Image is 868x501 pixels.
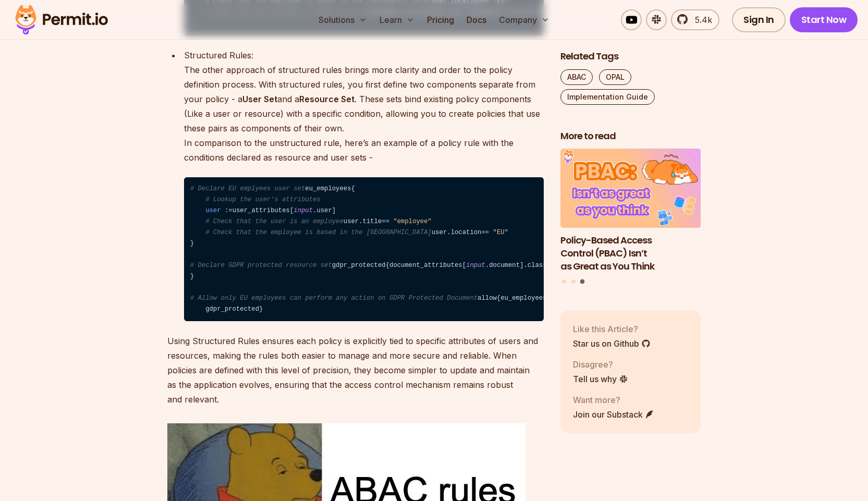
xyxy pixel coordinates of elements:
[290,207,294,214] span: [
[573,373,628,385] a: Tell us why
[560,149,701,286] div: Posts
[10,2,113,38] img: Permit logo
[560,69,593,85] a: ABAC
[571,279,576,284] button: Go to slide 2
[562,279,566,284] button: Go to slide 1
[190,295,478,302] span: # Allow only EU employees can perform any action on GDPR Protected Document
[671,9,719,30] a: 5.4k
[573,323,651,335] p: Like this Article?
[560,149,701,273] li: 3 of 3
[190,185,305,192] span: # Declare EU emplyees user set
[573,358,628,371] p: Disagree?
[184,48,544,165] p: Structured Rules: The other approach of structured rules brings more clarity and order to the pol...
[560,130,701,143] h2: More to read
[520,262,523,269] span: ]
[423,9,458,30] a: Pricing
[599,69,631,85] a: OPAL
[462,9,491,30] a: Docs
[485,229,489,236] span: =
[184,177,544,322] code: eu_employees user_attributes .user user.title user.location gdpr_protected document_attributes .d...
[560,89,655,105] a: Implementation Guide
[462,262,466,269] span: [
[314,9,371,30] button: Solutions
[205,229,432,236] span: # Check that the employee is based in the [GEOGRAPHIC_DATA]
[386,262,389,269] span: {
[259,306,263,313] span: }
[299,94,354,104] strong: Resource Set
[386,218,389,225] span: =
[560,50,701,63] h2: Related Tags
[560,234,701,273] h3: Policy-Based Access Control (PBAC) Isn’t as Great as You Think
[228,207,232,214] span: =
[167,334,544,407] p: Using Structured Rules ensures each policy is explicitly tied to specific attributes of users and...
[351,185,355,192] span: {
[790,7,858,32] a: Start Now
[560,149,701,228] img: Policy-Based Access Control (PBAC) Isn’t as Great as You Think
[294,207,313,214] span: input
[375,9,419,30] button: Learn
[495,9,554,30] button: Company
[580,279,585,284] button: Go to slide 3
[732,7,786,32] a: Sign In
[332,207,336,214] span: ]
[205,196,321,203] span: # Lookup the user's attributes
[573,337,651,350] a: Star us on Github
[573,394,654,406] p: Want more?
[466,262,485,269] span: input
[382,218,385,225] span: =
[689,14,712,26] span: 5.4k
[205,218,344,225] span: # Check that the user is an employee
[393,218,432,225] span: "employee"
[497,295,500,302] span: {
[481,229,485,236] span: =
[493,229,508,236] span: "EU"
[190,262,332,269] span: # Declare GDPR protected resource set
[573,408,654,421] a: Join our Substack
[225,207,228,214] span: :
[242,94,277,104] strong: User Set
[190,273,194,280] span: }
[205,207,221,214] span: user
[190,240,194,247] span: }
